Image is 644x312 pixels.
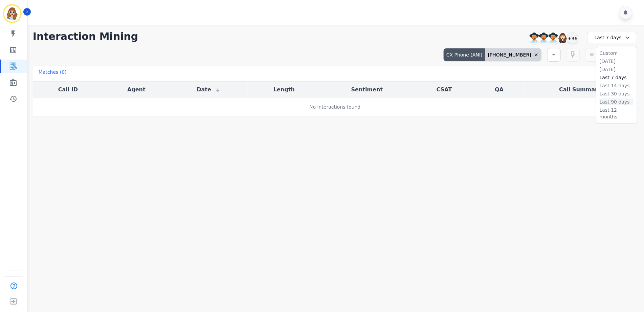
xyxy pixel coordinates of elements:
button: Call ID [58,86,78,94]
li: Last 12 months [600,107,634,120]
div: CX Phone (ANI) [444,48,485,61]
li: Last 14 days [600,82,634,89]
h1: Interaction Mining [33,30,138,43]
li: [DATE] [600,66,634,73]
button: Agent [127,86,146,94]
div: Last 7 days [587,32,637,43]
button: CSAT [437,86,452,94]
button: QA [495,86,504,94]
li: Custom [600,50,634,57]
button: Sentiment [351,86,383,94]
button: Length [273,86,295,94]
button: Call Summary [559,86,601,94]
li: Last 7 days [600,74,634,81]
li: Last 90 days [600,98,634,105]
button: Date [197,86,221,94]
div: Matches ( 0 ) [39,69,67,78]
div: +36 [567,32,578,44]
li: [DATE] [600,58,634,65]
div: No interactions found [309,104,360,110]
div: [PHONE_NUMBER] [485,48,541,61]
img: Bordered avatar [4,5,20,22]
li: Last 30 days [600,90,634,97]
